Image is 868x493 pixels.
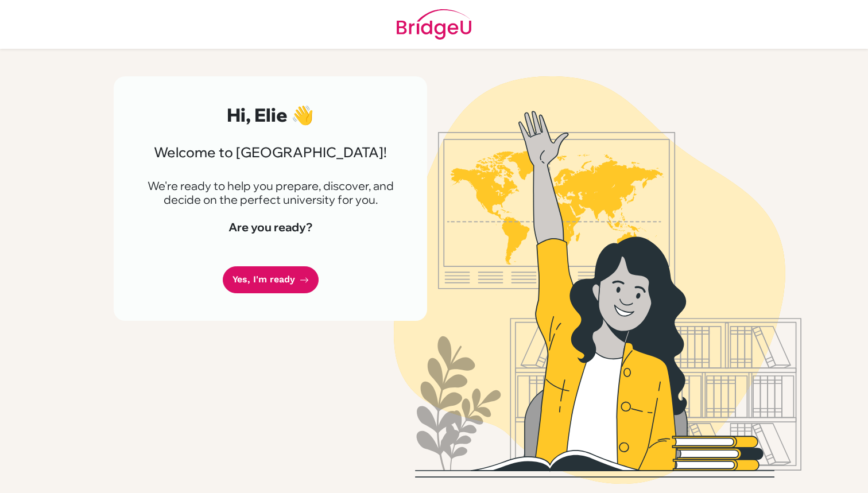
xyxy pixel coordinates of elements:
[141,104,400,126] h2: Hi, Elie 👋
[141,220,400,234] h4: Are you ready?
[223,266,319,293] a: Yes, I'm ready
[141,144,400,161] h3: Welcome to [GEOGRAPHIC_DATA]!
[141,179,400,207] p: We're ready to help you prepare, discover, and decide on the perfect university for you.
